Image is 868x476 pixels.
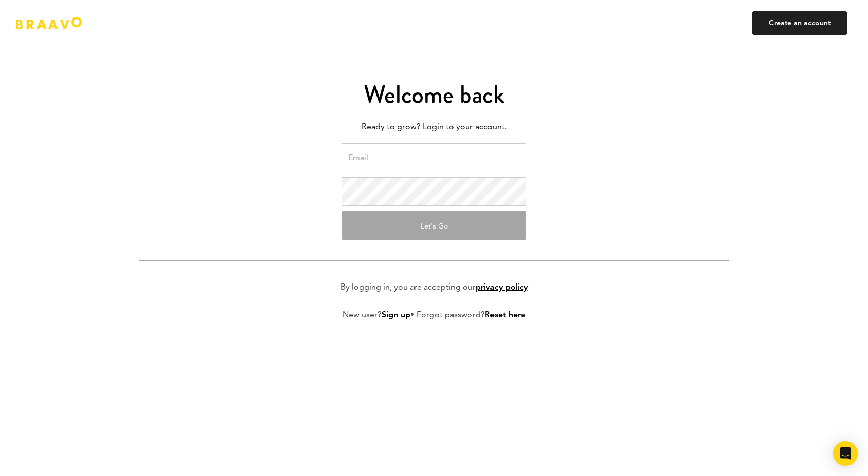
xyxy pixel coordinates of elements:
span: Welcome back [364,77,504,112]
a: Reset here [485,311,525,319]
p: Ready to grow? Login to your account. [139,120,729,135]
button: Let's Go [342,211,526,240]
p: By logging in, you are accepting our [341,281,528,294]
span: Support [75,7,112,16]
a: Create an account [752,11,847,35]
div: Open Intercom Messenger [833,441,858,466]
p: New user? • Forgot password? [343,309,525,321]
a: Sign up [382,311,410,319]
a: privacy policy [476,283,528,292]
input: Email [342,143,526,172]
